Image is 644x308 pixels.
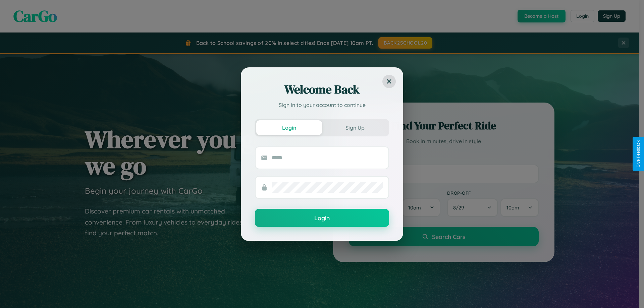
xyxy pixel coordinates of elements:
[256,120,322,135] button: Login
[322,120,388,135] button: Sign Up
[636,140,641,168] div: Give Feedback
[255,209,389,227] button: Login
[255,101,389,109] p: Sign in to your account to continue
[255,81,389,98] h2: Welcome Back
